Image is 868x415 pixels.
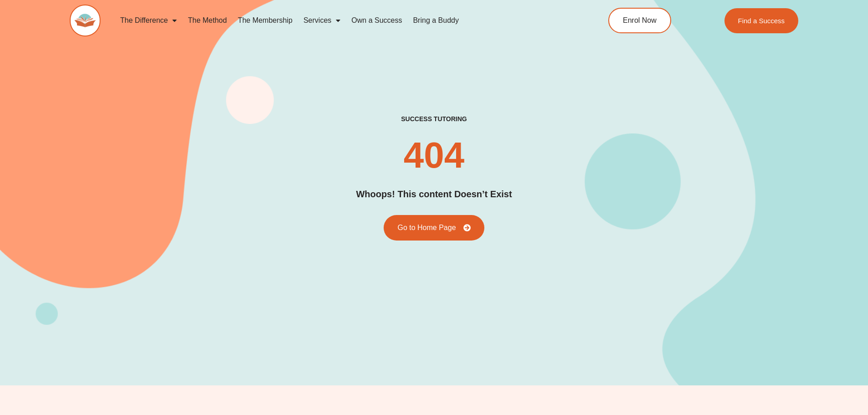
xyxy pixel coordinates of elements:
[384,215,484,241] a: Go to Home Page
[401,115,467,123] h2: success tutoring
[115,10,567,31] nav: Menu
[404,137,464,174] h2: 404
[724,8,799,33] a: Find a Success
[407,10,464,31] a: Bring a Buddy
[623,17,657,24] span: Enrol Now
[346,10,407,31] a: Own a Success
[397,224,456,231] span: Go to Home Page
[738,17,785,24] span: Find a Success
[232,10,298,31] a: The Membership
[608,8,671,33] a: Enrol Now
[298,10,346,31] a: Services
[115,10,183,31] a: The Difference
[182,10,232,31] a: The Method
[356,187,512,201] h2: Whoops! This content Doesn’t Exist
